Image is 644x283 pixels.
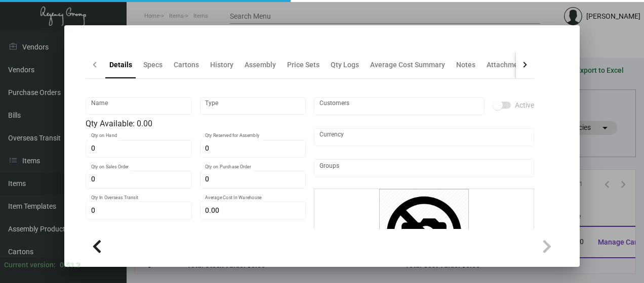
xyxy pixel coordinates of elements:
input: Add new.. [319,164,529,172]
div: History [210,60,233,70]
div: Price Sets [287,60,319,70]
div: Qty Available: 0.00 [86,118,306,130]
div: Average Cost Summary [370,60,445,70]
div: Notes [456,60,475,70]
div: Qty Logs [331,60,359,70]
div: Attachments [487,60,528,70]
div: 0.51.2 [60,260,80,270]
div: Details [109,60,132,70]
div: Specs [143,60,163,70]
div: Cartons [174,60,199,70]
span: Active [515,99,534,111]
input: Add new.. [319,102,479,110]
div: Current version: [4,260,56,270]
div: Assembly [245,60,276,70]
